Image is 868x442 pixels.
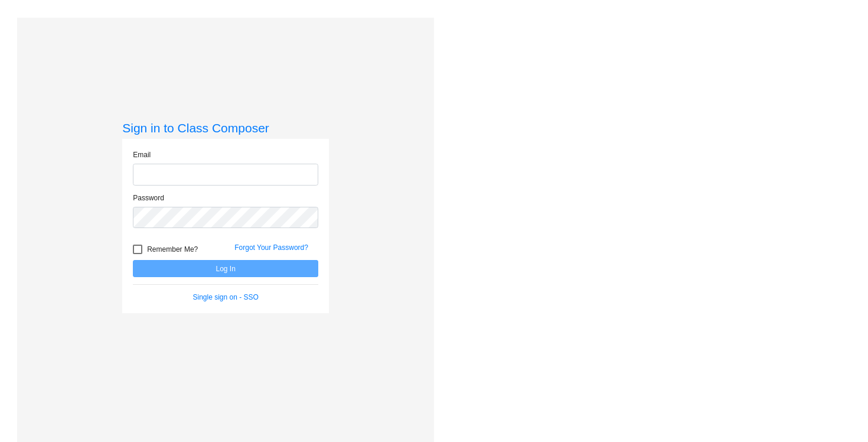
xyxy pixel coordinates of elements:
[234,243,308,252] a: Forgot Your Password?
[193,293,259,301] a: Single sign on - SSO
[147,242,198,256] span: Remember Me?
[133,260,318,277] button: Log In
[133,193,164,203] label: Password
[133,149,151,160] label: Email
[122,121,329,135] h3: Sign in to Class Composer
